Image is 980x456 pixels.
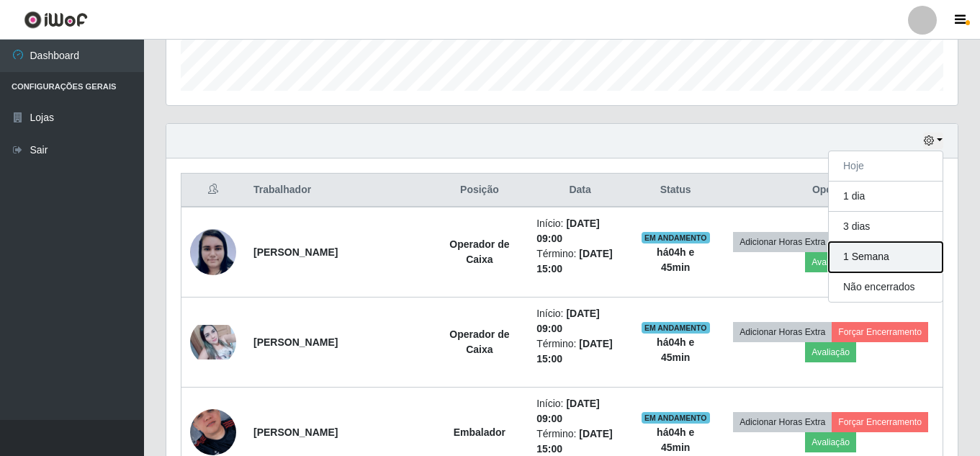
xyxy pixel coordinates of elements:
[528,174,632,207] th: Data
[805,342,856,362] button: Avaliação
[657,336,694,363] strong: há 04 h e 45 min
[657,426,694,453] strong: há 04 h e 45 min
[253,246,338,258] strong: [PERSON_NAME]
[832,322,928,342] button: Forçar Encerramento
[449,328,509,355] strong: Operador de Caixa
[449,238,509,265] strong: Operador de Caixa
[536,216,624,246] li: Início:
[829,242,943,272] button: 1 Semana
[24,11,88,29] img: CoreUI Logo
[805,432,856,452] button: Avaliação
[245,174,431,207] th: Trabalhador
[253,336,338,348] strong: [PERSON_NAME]
[657,246,694,273] strong: há 04 h e 45 min
[805,252,856,272] button: Avaliação
[632,174,719,207] th: Status
[733,232,832,252] button: Adicionar Horas Extra
[431,174,528,207] th: Posição
[733,322,832,342] button: Adicionar Horas Extra
[454,426,505,438] strong: Embalador
[829,182,943,212] button: 1 dia
[190,228,236,276] img: 1628255605382.jpeg
[536,398,600,424] time: [DATE] 09:00
[190,325,236,359] img: 1668045195868.jpeg
[536,308,600,334] time: [DATE] 09:00
[536,218,600,244] time: [DATE] 09:00
[642,232,710,243] span: EM ANDAMENTO
[642,322,710,334] span: EM ANDAMENTO
[829,212,943,242] button: 3 dias
[829,151,943,182] button: Hoje
[832,412,928,432] button: Forçar Encerramento
[642,412,710,424] span: EM ANDAMENTO
[536,246,624,277] li: Término:
[536,336,624,367] li: Término:
[536,396,624,426] li: Início:
[733,412,832,432] button: Adicionar Horas Extra
[829,272,943,302] button: Não encerrados
[719,174,943,207] th: Opções
[536,306,624,336] li: Início:
[253,426,338,438] strong: [PERSON_NAME]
